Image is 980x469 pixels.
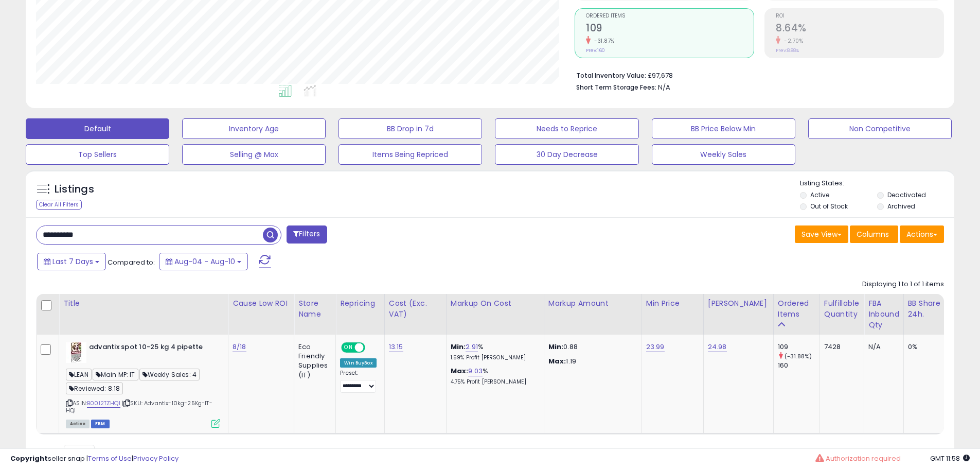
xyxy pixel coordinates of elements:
span: | SKU: Advantix-10kg-25Kg-IT-HQI [66,399,212,414]
div: [PERSON_NAME] [708,298,769,309]
th: CSV column name: cust_attr_5_Cause Low ROI [228,294,294,335]
b: Min: [451,342,466,352]
li: £97,678 [576,68,936,81]
button: Selling @ Max [182,144,326,165]
a: B00I2TZHQI [87,399,120,408]
div: 160 [778,361,819,370]
div: Markup Amount [548,298,637,309]
label: Archived [887,202,915,211]
div: Cause Low ROI [233,298,290,309]
label: Active [810,190,829,199]
div: Title [63,298,224,309]
span: Last 7 Days [52,256,93,267]
strong: Min: [548,342,564,352]
div: Ordered Items [778,298,815,320]
span: All listings currently available for purchase on Amazon [66,420,90,428]
b: advantix spot 10-25 kg 4 pipette [89,342,214,355]
button: Columns [850,225,898,243]
button: Last 7 Days [37,253,106,270]
div: ASIN: [66,342,220,427]
button: Needs to Reprice [495,118,638,139]
button: Default [26,118,169,139]
span: Compared to: [108,257,155,267]
label: Deactivated [887,190,926,199]
div: Store Name [298,298,331,320]
button: Filters [287,225,327,244]
button: Non Competitive [808,118,952,139]
b: Max: [451,366,469,376]
button: Items Being Repriced [338,144,482,165]
div: Fulfillable Quantity [824,298,860,320]
div: BB Share 24h. [908,298,946,320]
a: 24.98 [708,342,727,352]
b: Total Inventory Value: [576,71,646,80]
small: -31.87% [591,37,615,45]
strong: Max: [548,356,566,366]
span: Reviewed: 8.18 [66,383,123,394]
button: BB Price Below Min [652,118,795,139]
div: Markup on Cost [451,298,540,309]
h5: Listings [55,182,94,197]
button: Inventory Age [182,118,326,139]
h2: 8.64% [776,22,943,36]
strong: Copyright [10,454,48,463]
div: 109 [778,342,819,352]
a: 13.15 [389,342,403,352]
div: Clear All Filters [36,200,82,210]
div: N/A [868,342,896,352]
button: Save View [795,225,848,243]
span: LEAN [66,369,92,380]
h2: 109 [586,22,754,36]
div: Repricing [340,298,380,309]
small: Prev: 160 [586,47,605,54]
button: Aug-04 - Aug-10 [159,253,248,270]
button: Weekly Sales [652,144,795,165]
div: seller snap | | [10,454,179,464]
div: Cost (Exc. VAT) [389,298,442,320]
img: 51yo4yos98L._SL40_.jpg [66,342,86,363]
label: Out of Stock [810,202,848,211]
p: 1.19 [548,357,634,366]
button: Top Sellers [26,144,169,165]
div: Preset: [340,370,377,393]
p: Listing States: [800,179,954,188]
th: The percentage added to the cost of goods (COGS) that forms the calculator for Min & Max prices. [446,294,544,335]
button: BB Drop in 7d [338,118,482,139]
a: 23.99 [646,342,665,352]
div: 0% [908,342,942,352]
span: Ordered Items [586,13,754,19]
span: ROI [776,13,943,19]
div: Eco Friendly Supplies (IT) [298,342,328,380]
a: 9.03 [468,366,483,376]
div: % [451,342,536,361]
span: Main MP: IT [93,369,138,380]
div: Min Price [646,298,699,309]
p: 4.75% Profit [PERSON_NAME] [451,378,536,386]
span: OFF [364,343,380,352]
span: 2025-08-18 11:58 GMT [930,454,970,463]
a: 8/18 [233,342,246,352]
small: -2.70% [780,37,803,45]
a: Privacy Policy [133,454,179,463]
a: Terms of Use [88,454,132,463]
button: Actions [900,225,944,243]
div: 7428 [824,342,856,352]
button: 30 Day Decrease [495,144,638,165]
p: 1.59% Profit [PERSON_NAME] [451,354,536,361]
span: Columns [857,229,889,239]
span: N/A [658,82,670,92]
span: ON [342,343,355,352]
span: Weekly Sales: 4 [139,369,200,380]
div: FBA inbound Qty [868,298,899,331]
div: % [451,367,536,386]
div: Win BuyBox [340,358,377,368]
p: 0.88 [548,342,634,352]
a: 2.91 [466,342,478,352]
span: Aug-04 - Aug-10 [174,256,235,267]
small: Prev: 8.88% [776,47,799,54]
div: Displaying 1 to 1 of 1 items [862,280,944,289]
span: FBM [91,420,110,428]
small: (-31.88%) [785,352,812,360]
b: Short Term Storage Fees: [576,83,656,92]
